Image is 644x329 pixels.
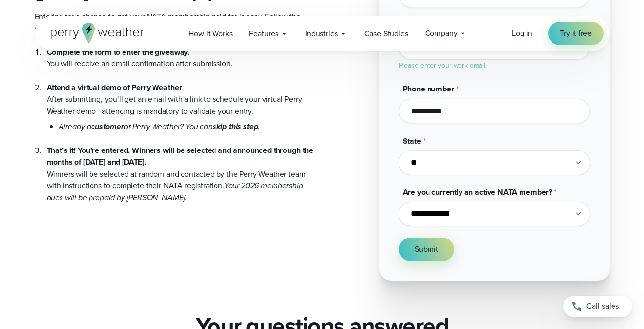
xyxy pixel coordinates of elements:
span: Company [425,28,458,39]
button: Submit [399,238,454,261]
p: Entering for a chance to get your NATA membership paid for is easy. Follow the steps below and fi... [35,11,314,34]
span: Log in [512,28,532,39]
strong: Complete the form to enter the giveaway. [47,46,190,58]
label: Please enter your work email. [399,60,487,71]
span: Features [249,28,278,40]
strong: customer [91,121,124,132]
strong: Attend a virtual demo of Perry Weather [47,82,182,93]
span: Phone number [403,83,454,94]
em: Already a of Perry Weather? You can . [59,121,260,132]
span: Are you currently an active NATA member? [403,186,552,198]
span: Try it free [560,28,591,39]
strong: skip this step [213,121,258,132]
li: After submitting, you’ll get an email with a link to schedule your virtual Perry Weather demo—att... [47,70,314,133]
a: Case Studies [356,24,416,44]
span: State [403,135,421,147]
span: Call sales [586,300,619,312]
span: How it Works [188,28,232,40]
a: How it Works [180,24,241,44]
li: Winners will be selected at random and contacted by the Perry Weather team with instructions to c... [47,133,314,204]
a: Call sales [563,296,632,317]
span: Case Studies [364,28,408,40]
span: Submit [415,243,438,255]
a: Try it free [548,22,603,45]
em: Your 2026 membership dues will be prepaid by [PERSON_NAME]. [47,180,303,203]
li: You will receive an email confirmation after submission. [47,46,314,70]
strong: That’s it! You’re entered. Winners will be selected and announced through the months of [DATE] an... [47,145,314,168]
span: Industries [305,28,337,40]
a: Log in [512,28,532,39]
